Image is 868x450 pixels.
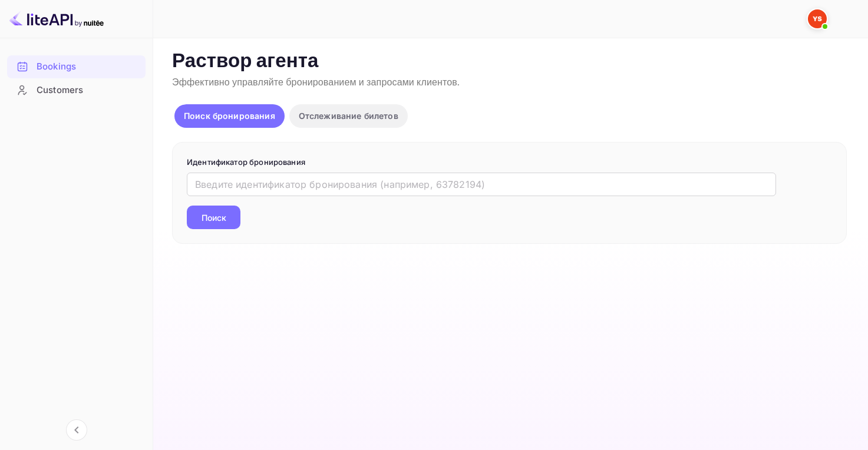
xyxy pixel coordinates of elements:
[172,49,319,74] ya-tr-span: Раствор агента
[66,419,87,441] button: Свернуть навигацию
[187,206,240,229] button: Поиск
[37,84,140,97] div: Customers
[37,60,140,74] div: Bookings
[184,111,275,121] ya-tr-span: Поиск бронирования
[172,77,460,89] ya-tr-span: Эффективно управляйте бронированием и запросами клиентов.
[7,79,146,101] a: Customers
[808,9,827,28] img: Служба Поддержки Яндекса
[7,79,146,102] div: Customers
[7,55,146,77] a: Bookings
[187,157,305,167] ya-tr-span: Идентификатор бронирования
[7,55,146,78] div: Bookings
[202,211,226,224] ya-tr-span: Поиск
[299,111,398,121] ya-tr-span: Отслеживание билетов
[187,173,776,196] input: Введите идентификатор бронирования (например, 63782194)
[9,9,104,28] img: Логотип LiteAPI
